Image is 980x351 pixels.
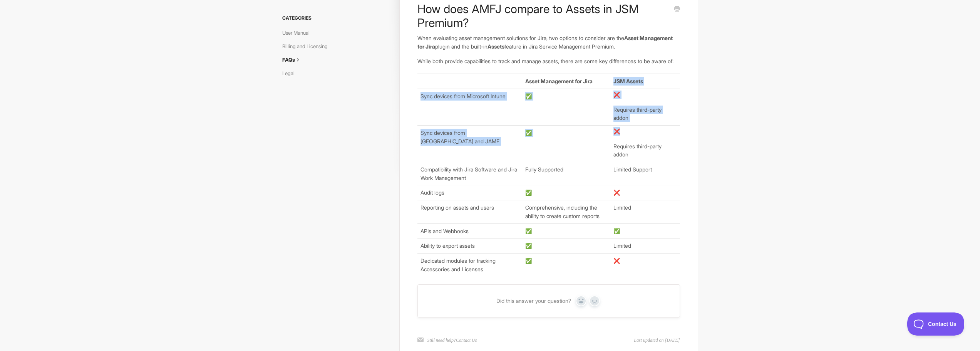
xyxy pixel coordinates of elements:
a: Legal [282,67,300,79]
b: JSM Assets [613,78,643,84]
a: User Manual [282,27,315,39]
td: Fully Supported [522,162,610,185]
td: Dedicated modules for tracking Accessories and Licenses [417,253,522,276]
td: Compatibility with Jira Software and Jira Work Management [417,162,522,185]
td: Limited [610,200,680,223]
td: ✅ [522,125,610,162]
a: FAQs [282,54,308,66]
p: When evaluating asset management solutions for Jira, two options to consider are the plugin and t... [417,34,680,50]
iframe: Toggle Customer Support [907,312,965,336]
b: Assets [487,43,504,50]
td: ✅ [522,223,610,238]
td: ✅ [522,89,610,125]
p: While both provide capabilities to track and manage assets, there are some key differences to be ... [417,57,680,65]
a: Billing and Licensing [282,40,333,52]
time: Last updated on [DATE] [634,337,680,344]
td: ❌ [610,185,680,200]
td: ✅ [522,185,610,200]
p: ❌ [613,127,677,136]
td: Sync devices from [GEOGRAPHIC_DATA] and JAMF [417,125,522,162]
p: ❌ [613,91,677,99]
a: Contact Us [456,338,477,343]
span: Did this answer your question? [496,297,571,304]
td: ✅ [522,253,610,276]
p: Still need help? [427,337,477,344]
h1: How does AMFJ compare to Assets in JSM Premium? [417,2,668,30]
td: Sync devices from Microsoft Intune [417,89,522,125]
td: Reporting on assets and users [417,200,522,223]
b: Asset Management for Jira [417,35,673,50]
td: ✅ [522,238,610,254]
td: Ability to export assets [417,238,522,254]
td: APIs and Webhooks [417,223,522,238]
p: Requires third-party addon [613,142,677,159]
a: Print this Article [674,5,680,13]
td: Limited Support [610,162,680,185]
p: Requires third-party addon [613,106,677,122]
h3: Categories [282,11,378,25]
td: Comprehensive, including the ability to create custom reports [522,200,610,223]
td: Limited [610,238,680,254]
b: Asset Management for Jira [525,78,593,84]
td: ✅ [610,223,680,238]
td: ❌ [610,253,680,276]
td: Audit logs [417,185,522,200]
